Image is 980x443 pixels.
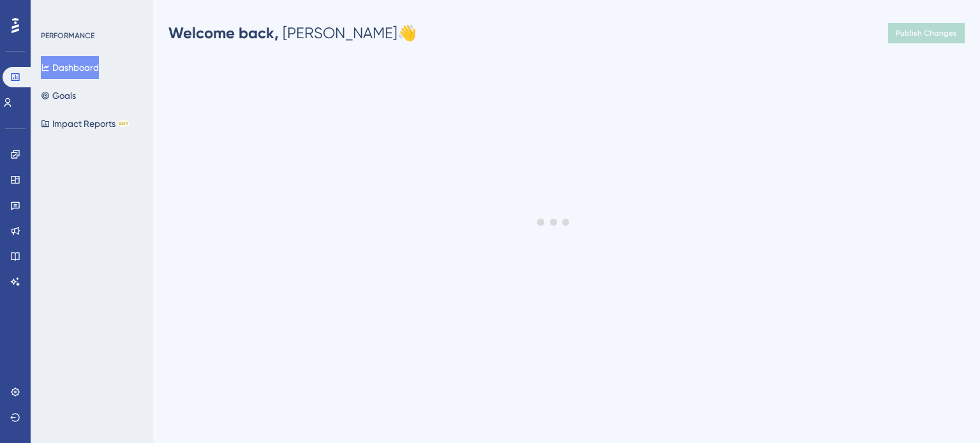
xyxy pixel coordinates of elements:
[888,23,965,43] button: Publish Changes
[41,56,99,79] button: Dashboard
[168,23,417,43] div: [PERSON_NAME] 👋
[41,112,130,135] button: Impact ReportsBETA
[168,24,279,42] span: Welcome back,
[118,120,130,127] div: BETA
[41,31,94,41] div: PERFORMANCE
[896,28,957,38] span: Publish Changes
[41,84,76,107] button: Goals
